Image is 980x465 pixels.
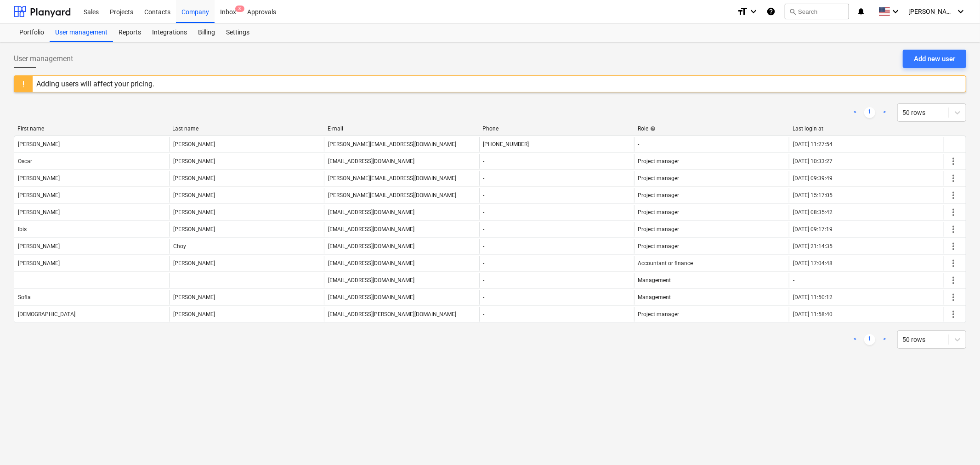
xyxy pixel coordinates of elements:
[18,141,60,147] div: [PERSON_NAME]
[483,158,485,164] div: -
[18,243,60,250] div: [PERSON_NAME]
[36,79,154,88] div: Adding users will affect your pricing.
[793,175,833,181] div: [DATE] 09:39:49
[17,125,165,132] div: First name
[173,311,215,318] div: [PERSON_NAME]
[483,175,485,181] div: -
[173,192,215,198] div: [PERSON_NAME]
[948,275,959,286] span: more_vert
[766,6,776,17] i: Knowledge base
[483,226,485,232] div: -
[914,53,955,65] div: Add new user
[850,334,861,345] a: Previous page
[483,294,485,301] div: -
[879,334,890,345] a: Next page
[648,126,656,131] span: help
[638,175,680,181] span: Project manager
[948,190,959,201] span: more_vert
[173,226,215,232] div: [PERSON_NAME]
[948,309,959,320] span: more_vert
[328,158,414,164] div: [EMAIL_ADDRESS][DOMAIN_NAME]
[934,421,980,465] iframe: Chat Widget
[173,209,215,215] div: [PERSON_NAME]
[483,260,485,267] div: -
[785,4,849,19] button: Search
[903,50,966,68] button: Add new user
[328,294,414,301] div: [EMAIL_ADDRESS][DOMAIN_NAME]
[737,6,748,17] i: format_size
[793,277,794,284] div: -
[948,224,959,235] span: more_vert
[879,107,890,118] a: Next page
[173,260,215,267] div: [PERSON_NAME]
[638,260,693,267] span: Accountant or finance
[948,258,959,269] span: more_vert
[193,23,221,42] div: Billing
[748,6,759,17] i: keyboard_arrow_down
[793,141,833,147] div: [DATE] 11:27:54
[793,260,833,267] div: [DATE] 17:04:48
[18,260,60,267] div: [PERSON_NAME]
[638,226,680,232] span: Project manager
[850,107,861,118] a: Previous page
[18,192,60,198] div: [PERSON_NAME]
[328,192,456,198] div: [PERSON_NAME][EMAIL_ADDRESS][DOMAIN_NAME]
[173,175,215,181] div: [PERSON_NAME]
[14,53,73,64] span: User management
[173,141,215,147] div: [PERSON_NAME]
[793,192,833,198] div: [DATE] 15:17:05
[793,158,833,164] div: [DATE] 10:33:27
[18,311,75,318] div: [DEMOGRAPHIC_DATA]
[18,209,60,215] div: [PERSON_NAME]
[793,125,941,132] div: Last login at
[793,209,833,215] div: [DATE] 08:35:42
[864,334,875,345] a: Page 1 is your current page
[113,23,147,42] a: Reports
[328,260,414,267] div: [EMAIL_ADDRESS][DOMAIN_NAME]
[793,294,833,301] div: [DATE] 11:50:12
[948,156,959,167] span: more_vert
[638,243,680,250] span: Project manager
[638,125,786,132] div: Role
[948,241,959,252] span: more_vert
[328,175,456,181] div: [PERSON_NAME][EMAIL_ADDRESS][DOMAIN_NAME]
[793,226,833,232] div: [DATE] 09:17:19
[483,311,485,318] div: -
[18,175,60,181] div: [PERSON_NAME]
[18,158,32,164] div: Oscar
[948,173,959,184] span: more_vert
[908,8,954,15] span: [PERSON_NAME]
[638,209,680,215] span: Project manager
[173,243,186,250] div: Choy
[235,6,244,12] span: 3
[328,311,456,318] div: [EMAIL_ADDRESS][PERSON_NAME][DOMAIN_NAME]
[18,294,31,301] div: Sofia
[328,125,476,132] div: E-mail
[328,243,414,250] div: [EMAIL_ADDRESS][DOMAIN_NAME]
[328,277,414,284] div: [EMAIL_ADDRESS][DOMAIN_NAME]
[483,192,485,198] div: -
[793,311,833,318] div: [DATE] 11:58:40
[328,209,414,215] div: [EMAIL_ADDRESS][DOMAIN_NAME]
[483,243,485,250] div: -
[864,107,875,118] a: Page 1 is your current page
[793,243,833,250] div: [DATE] 21:14:35
[483,209,485,215] div: -
[638,294,671,301] span: Management
[856,6,866,17] i: notifications
[328,226,414,232] div: [EMAIL_ADDRESS][DOMAIN_NAME]
[948,207,959,218] span: more_vert
[890,6,901,17] i: keyboard_arrow_down
[328,141,456,147] div: [PERSON_NAME][EMAIL_ADDRESS][DOMAIN_NAME]
[789,8,796,15] span: search
[221,23,255,42] a: Settings
[483,277,485,284] div: -
[173,294,215,301] div: [PERSON_NAME]
[173,158,215,164] div: [PERSON_NAME]
[147,23,193,42] a: Integrations
[50,23,113,42] div: User management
